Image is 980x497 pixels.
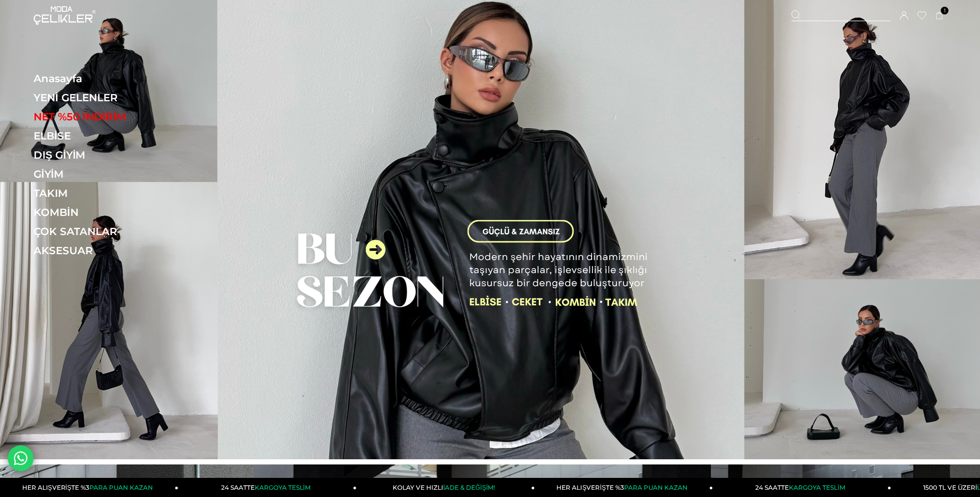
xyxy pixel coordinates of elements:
a: Anasayfa [34,72,176,85]
a: AKSESUAR [34,244,176,257]
span: KARGOYA TESLİM [255,484,310,491]
a: GİYİM [34,168,176,180]
a: TAKIM [34,187,176,199]
a: ÇOK SATANLAR [34,225,176,238]
a: 1 [936,12,943,20]
span: İADE & DEĞİŞİM! [443,484,495,491]
span: KARGOYA TESLİM [789,484,845,491]
a: NET %50 İNDİRİM [34,111,176,123]
a: HER ALIŞVERİŞTE %3PARA PUAN KAZAN [535,478,713,497]
a: KOLAY VE HIZLIİADE & DEĞİŞİM! [356,478,535,497]
span: PARA PUAN KAZAN [624,484,688,491]
a: DIŞ GİYİM [34,149,176,161]
a: YENİ GELENLER [34,91,176,104]
span: 1 [941,7,948,14]
a: ELBİSE [34,130,176,142]
img: logo [34,6,96,25]
a: 24 SAATTEKARGOYA TESLİM [713,478,891,497]
span: PARA PUAN KAZAN [89,484,153,491]
a: KOMBİN [34,206,176,219]
a: 24 SAATTEKARGOYA TESLİM [178,478,356,497]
